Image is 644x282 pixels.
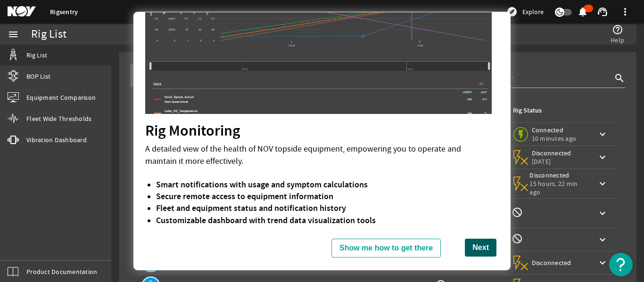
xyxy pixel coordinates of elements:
div: Rig Status [513,105,542,116]
span: Fleet Wide Thresholds [26,114,91,123]
mat-icon: menu [8,29,19,40]
button: Show me how to get there [331,239,441,258]
mat-icon: Rig Monitoring not available for this rig [512,207,523,218]
span: Equipment Comparison [26,93,96,102]
span: Product Documentation [26,267,97,276]
span: 10 minutes ago [532,134,577,143]
mat-icon: Rig Monitoring not available for this rig [512,233,523,244]
mat-icon: keyboard_arrow_down [597,257,608,268]
strong: Smart notifications with usage and symptom calculations [156,179,368,190]
span: Connected [532,126,577,134]
span: Disconnected [529,171,582,179]
button: Open Resource Center [609,253,633,276]
span: 15 hours, 22 min ago [529,179,582,196]
strong: Rig Monitoring [145,121,240,140]
span: Disconnected [532,149,572,157]
strong: Secure remote access to equipment information [156,191,333,202]
input: Search... [484,70,612,81]
mat-icon: keyboard_arrow_down [597,129,608,140]
strong: Fleet and equipment status and notification history [156,202,346,214]
span: Rig List [26,50,47,60]
span: Explore [522,7,544,16]
mat-icon: explore [506,6,518,17]
mat-icon: notifications [577,6,588,17]
span: BOP List [26,72,50,81]
span: Disconnected [532,258,572,267]
mat-icon: keyboard_arrow_down [597,208,608,219]
mat-icon: help_outline [612,24,623,35]
mat-icon: keyboard_arrow_down [597,178,608,189]
strong: Customizable dashboard with trend data visualization tools [156,215,376,226]
a: Rigsentry [50,8,78,16]
mat-icon: keyboard_arrow_down [597,234,608,245]
mat-icon: vibration [8,134,19,145]
button: Next [465,239,496,257]
span: Help [611,35,624,45]
i: search [614,73,625,84]
mat-icon: keyboard_arrow_down [597,152,608,163]
span: [DATE] [532,157,572,166]
span: Vibration Dashboard [26,135,87,145]
p: A detailed view of the health of NOV topside equipment, empowering you to operate and maintain it... [145,143,492,167]
div: Rig List [31,30,66,39]
mat-icon: support_agent [597,6,608,17]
